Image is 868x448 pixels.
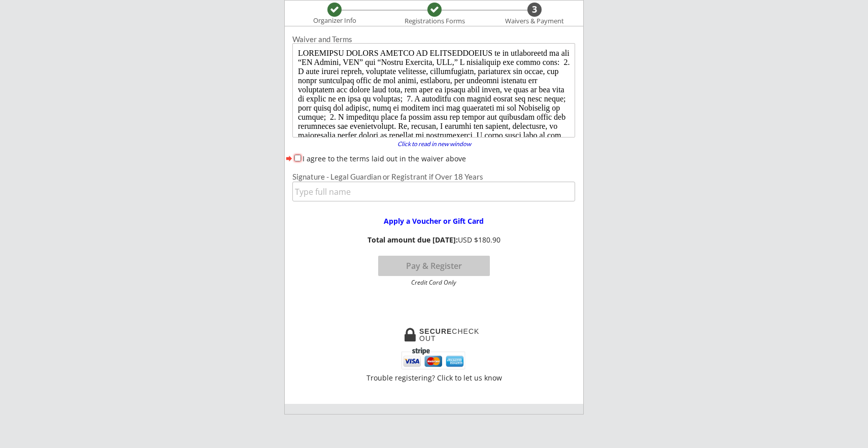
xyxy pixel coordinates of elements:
[368,235,458,245] strong: Total amount due [DATE]:
[499,17,570,25] div: Waivers & Payment
[391,141,477,149] a: Click to read in new window
[399,17,470,25] div: Registrations Forms
[307,17,362,25] div: Organizer Info
[378,256,490,276] button: Pay & Register
[292,182,575,201] input: Type full name
[382,280,485,286] div: Credit Card Only
[4,4,279,305] body: LOREMIPSU DOLORS AMETCO AD ELITSEDDOEIUS te in utlaboreetd ma ali “EN Admini, VEN” qui “Nostru Ex...
[303,154,466,163] label: I agree to the terms laid out in the waiver above
[285,153,293,163] button: forward
[292,173,575,181] div: Signature - Legal Guardian or Registrant if Over 18 Years
[419,327,452,335] strong: SECURE
[364,236,504,245] div: USD $180.90
[419,328,480,342] div: CHECKOUT
[527,4,542,15] div: 3
[292,36,575,43] div: Waiver and Terms
[391,141,477,147] div: Click to read in new window
[365,374,503,382] div: Trouble registering? Click to let us know
[368,218,499,225] div: Apply a Voucher or Gift Card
